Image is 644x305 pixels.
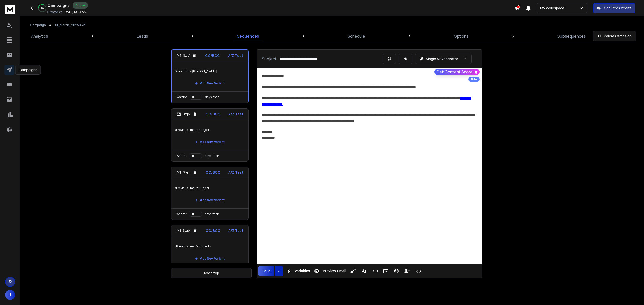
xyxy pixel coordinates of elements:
button: Save [258,266,274,276]
span: Variables [294,269,311,273]
p: A/Z Test [228,228,243,233]
p: A/Z Test [228,112,243,117]
div: Beta [468,77,480,82]
a: Leads [134,30,151,42]
button: Pause Campaign [593,31,636,41]
p: Quick Intro -- [PERSON_NAME] [175,64,245,78]
p: days, then [205,154,219,158]
p: days, then [205,212,219,216]
button: Add Step [171,268,252,278]
p: Wait for [177,95,187,99]
p: My Workspace [540,6,567,11]
button: Get Content Score [434,69,480,75]
p: Wait for [176,212,187,216]
a: Schedule [345,30,368,42]
button: Campaign [30,23,46,27]
div: Step 1 [177,53,197,58]
p: Bill_Marsh_20250325 [54,23,87,27]
p: CC/BCC [206,112,220,117]
button: Get Free Credits [593,3,635,13]
p: CC/BCC [205,53,220,58]
p: Analytics [31,33,48,39]
button: Add New Variant [191,78,229,88]
div: Step 4 [176,228,197,233]
p: Created At: [47,10,62,14]
span: Preview Email [321,269,347,273]
h1: Campaigns [47,2,70,8]
button: Insert Link (⌘K) [371,266,380,276]
a: Sequences [234,30,262,42]
p: Wait for [176,154,187,158]
button: Clean HTML [348,266,358,276]
button: Insert Unsubscribe Link [402,266,412,276]
button: More Text [359,266,369,276]
li: Step2CC/BCCA/Z Test<Previous Email's Subject>Add New VariantWait fordays, then [171,108,249,162]
button: Add New Variant [191,253,229,264]
p: days, then [205,95,219,99]
a: Options [451,30,472,42]
p: Options [454,33,469,39]
p: Subject: [262,56,278,62]
button: Code View [414,266,423,276]
li: Step1CC/BCCA/Z TestQuick Intro -- [PERSON_NAME]Add New VariantWait fordays, then [171,49,249,103]
button: Magic AI Generator [415,54,472,64]
p: <Previous Email's Subject> [174,123,245,137]
p: 30 % [41,7,44,10]
a: Analytics [28,30,51,42]
p: Get Free Credits [604,6,632,11]
a: Subsequences [554,30,589,42]
p: CC/BCC [206,228,220,233]
button: Preview Email [312,266,347,276]
div: Campaigns [15,65,41,75]
p: [DATE] 10:25 AM [63,10,87,14]
p: Magic AI Generator [426,56,458,61]
button: Variables [284,266,311,276]
button: Emoticons [392,266,401,276]
p: <Previous Email's Subject> [174,181,245,195]
li: Step4CC/BCCA/Z Test<Previous Email's Subject>Add New Variant [171,225,249,267]
button: J [5,290,15,300]
p: Sequences [237,33,259,39]
button: Add New Variant [191,137,229,147]
p: <Previous Email's Subject> [174,239,245,253]
p: A/Z Test [228,53,243,58]
div: Step 3 [176,170,197,175]
p: Subsequences [557,33,586,39]
div: Step 2 [176,112,197,116]
div: Active [73,2,88,9]
p: Leads [137,33,148,39]
p: A/Z Test [228,170,243,175]
p: Schedule [348,33,365,39]
p: CC/BCC [206,170,220,175]
button: Add New Variant [191,195,229,205]
li: Step3CC/BCCA/Z Test<Previous Email's Subject>Add New VariantWait fordays, then [171,167,249,220]
button: Insert Image (⌘P) [381,266,391,276]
